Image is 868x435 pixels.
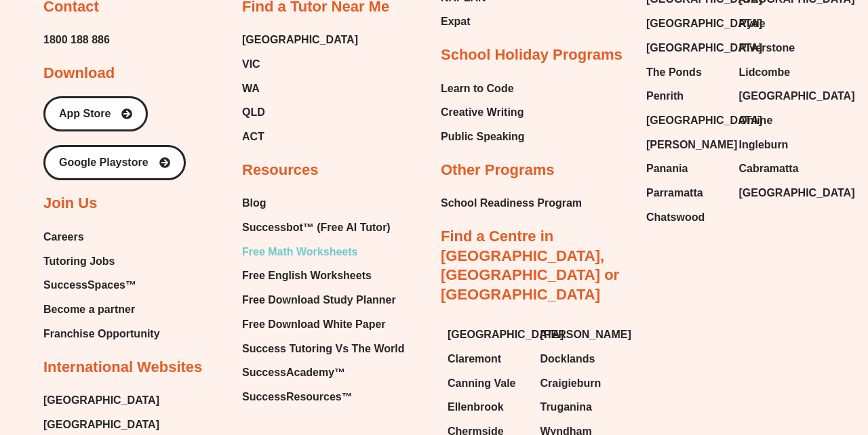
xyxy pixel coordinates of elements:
[441,79,514,99] span: Learn to Code
[540,325,620,345] a: [PERSON_NAME]
[59,108,111,119] span: App Store
[636,282,868,435] iframe: Chat Widget
[43,96,148,131] a: App Store
[646,38,762,58] span: [GEOGRAPHIC_DATA]
[540,325,631,345] span: [PERSON_NAME]
[242,127,264,147] span: ACT
[646,207,705,228] span: Chatswood
[43,251,160,272] a: Tutoring Jobs
[441,193,582,213] a: School Readiness Program
[739,86,855,106] span: [GEOGRAPHIC_DATA]
[448,325,564,345] span: [GEOGRAPHIC_DATA]
[441,45,623,65] h2: School Holiday Programs
[646,135,726,155] a: [PERSON_NAME]
[441,161,555,180] h2: Other Programs
[242,266,372,286] span: Free English Worksheets
[646,14,726,34] a: [GEOGRAPHIC_DATA]
[646,62,702,83] span: The Ponds
[43,390,159,411] a: [GEOGRAPHIC_DATA]
[242,314,386,335] span: Free Download White Paper
[43,358,202,377] h2: International Websites
[441,12,506,32] a: Expat
[646,183,703,203] span: Parramatta
[646,183,726,203] a: Parramatta
[242,290,404,310] a: Free Download Study Planner
[43,194,97,213] h2: Join Us
[441,102,524,123] span: Creative Writing
[448,397,504,417] span: Ellenbrook
[242,193,267,213] span: Blog
[242,362,404,383] a: SuccessAcademy™
[646,86,684,106] span: Penrith
[448,349,501,369] span: Claremont
[43,145,186,180] a: Google Playstore
[242,339,404,359] a: Success Tutoring Vs The World
[739,135,789,155] span: Ingleburn
[242,102,265,123] span: QLD
[43,299,160,320] a: Become a partner
[43,299,135,320] span: Become a partner
[242,102,358,123] a: QLD
[242,362,345,383] span: SuccessAcademy™
[242,242,357,262] span: Free Math Worksheets
[540,373,620,394] a: Craigieburn
[646,159,726,179] a: Panania
[441,228,619,303] a: Find a Centre in [GEOGRAPHIC_DATA], [GEOGRAPHIC_DATA] or [GEOGRAPHIC_DATA]
[739,183,818,203] a: [GEOGRAPHIC_DATA]
[739,86,818,106] a: [GEOGRAPHIC_DATA]
[441,12,471,32] span: Expat
[646,38,726,58] a: [GEOGRAPHIC_DATA]
[43,275,136,295] span: SuccessSpaces™
[739,135,818,155] a: Ingleburn
[646,14,762,34] span: [GEOGRAPHIC_DATA]
[739,14,766,34] span: Ryde
[59,157,149,168] span: Google Playstore
[43,227,160,247] a: Careers
[242,54,358,75] a: VIC
[43,324,160,344] span: Franchise Opportunity
[646,207,726,228] a: Chatswood
[441,79,525,99] a: Learn to Code
[540,373,601,394] span: Craigieburn
[540,349,595,369] span: Docklands
[739,110,818,131] a: Online
[441,127,525,147] a: Public Speaking
[242,242,404,262] a: Free Math Worksheets
[242,79,260,99] span: WA
[739,38,795,58] span: Riverstone
[242,266,404,286] a: Free English Worksheets
[43,30,110,50] a: 1800 188 886
[646,135,737,155] span: [PERSON_NAME]
[448,325,527,345] a: [GEOGRAPHIC_DATA]
[448,397,527,417] a: Ellenbrook
[739,62,818,83] a: Lidcombe
[739,62,791,83] span: Lidcombe
[242,54,260,75] span: VIC
[646,159,688,179] span: Panania
[43,251,115,272] span: Tutoring Jobs
[242,161,319,180] h2: Resources
[242,30,358,50] span: [GEOGRAPHIC_DATA]
[540,349,620,369] a: Docklands
[739,183,855,203] span: [GEOGRAPHIC_DATA]
[739,38,818,58] a: Riverstone
[43,415,159,435] a: [GEOGRAPHIC_DATA]
[43,227,84,247] span: Careers
[540,397,620,417] a: Truganina
[448,349,527,369] a: Claremont
[242,387,353,407] span: SuccessResources™
[242,217,404,238] a: Successbot™ (Free AI Tutor)
[448,373,515,394] span: Canning Vale
[739,159,799,179] span: Cabramatta
[242,314,404,335] a: Free Download White Paper
[242,79,358,99] a: WA
[448,373,527,394] a: Canning Vale
[242,193,404,213] a: Blog
[739,14,818,34] a: Ryde
[646,110,726,131] a: [GEOGRAPHIC_DATA]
